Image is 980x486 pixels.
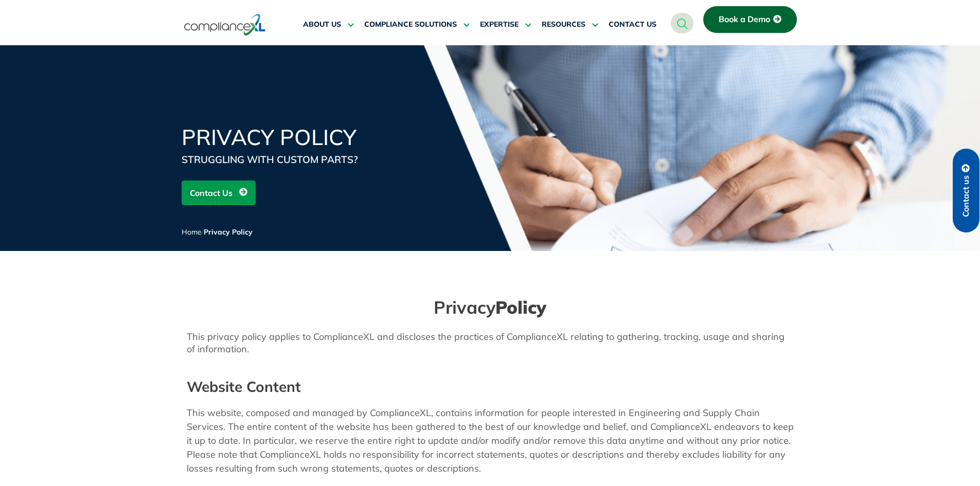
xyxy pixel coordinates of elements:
a: ABOUT US [303,12,354,37]
a: navsearch-button [671,13,693,33]
h2: Privacy [202,297,778,318]
a: RESOURCES [542,12,598,37]
p: This website, composed and managed by ComplianceXL, contains information for people interested in... [187,406,794,475]
a: Home [182,227,202,237]
span: CONTACT US [609,20,656,29]
span: EXPERTISE [480,20,519,29]
img: logo-one.svg [184,13,266,37]
a: Contact Us [182,181,256,205]
strong: Policy [495,296,546,318]
span: / [182,227,253,237]
span: Contact us [961,175,971,217]
div: STRUGGLING WITH CUSTOM PARTS? [182,152,429,167]
a: EXPERTISE [480,12,531,37]
a: COMPLIANCE SOLUTIONS [364,12,470,37]
span: Privacy Policy [204,227,253,237]
p: This privacy policy applies to ComplianceXL and discloses the practices of ComplianceXL relating ... [187,331,794,355]
a: CONTACT US [609,12,656,37]
h1: Privacy Policy [182,127,429,148]
a: Book a Demo [703,6,797,33]
span: COMPLIANCE SOLUTIONS [364,20,457,29]
span: ABOUT US [303,20,341,29]
span: RESOURCES [542,20,585,29]
h2: Website Content [187,377,794,397]
span: Contact Us [190,183,233,203]
a: Contact us [953,149,979,232]
span: Book a Demo [719,15,770,24]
